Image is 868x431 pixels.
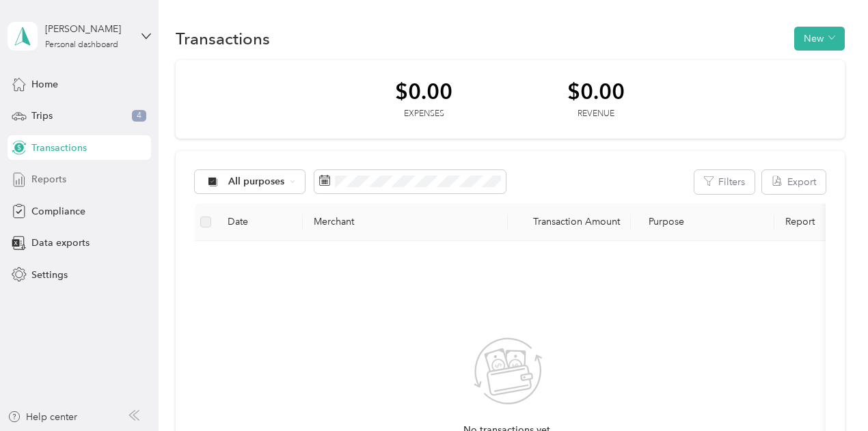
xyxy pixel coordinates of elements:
button: Export [762,170,826,194]
span: Settings [31,268,68,282]
div: $0.00 [567,79,625,103]
h1: Transactions [176,31,270,46]
span: Reports [31,172,66,186]
span: Home [31,77,58,92]
button: Filters [694,170,755,194]
span: Transactions [31,141,87,155]
button: New [794,27,845,51]
span: Compliance [31,204,85,219]
span: Purpose [642,216,685,227]
th: Date [217,204,303,241]
div: Expenses [395,108,452,120]
button: Help center [8,410,77,424]
div: Personal dashboard [45,41,118,49]
span: All purposes [228,177,285,186]
span: 4 [132,110,146,122]
th: Merchant [303,204,508,241]
div: $0.00 [395,79,452,103]
span: Trips [31,109,53,123]
div: [PERSON_NAME] [45,22,131,36]
iframe: Everlance-gr Chat Button Frame [791,354,868,431]
th: Transaction Amount [508,204,631,241]
span: Data exports [31,236,90,250]
div: Revenue [567,108,625,120]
